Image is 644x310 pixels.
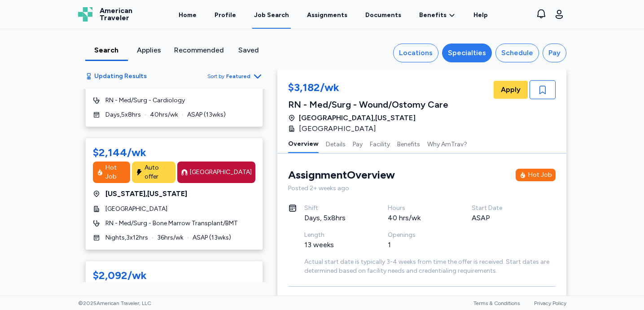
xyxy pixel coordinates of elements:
div: RN - Med/Surg - Wound/Ostomy Care [288,98,448,111]
a: Terms & Conditions [473,300,520,306]
div: Search [89,45,124,56]
span: [GEOGRAPHIC_DATA] , [US_STATE] [299,113,416,123]
div: $3,182/wk [288,80,448,96]
span: ASAP ( 13 wks) [193,233,231,242]
span: Featured [226,73,250,80]
div: Job Search [254,11,289,20]
span: [US_STATE] , [US_STATE] [105,188,187,199]
div: 40 hrs/wk [388,213,450,223]
button: Schedule [495,44,539,62]
div: Hours [388,204,450,213]
button: Overview [288,134,319,153]
button: Benefits [397,134,420,153]
span: Apply [501,84,521,95]
span: ASAP ( 13 wks) [187,110,226,119]
div: Locations [399,48,433,58]
span: Benefits [419,11,447,20]
span: RN - Med/Surg - Cardiology [105,96,185,105]
button: Why AmTrav? [427,134,467,153]
span: Nights , 3 x 12 hrs [105,233,148,242]
a: Benefits [419,11,456,20]
div: Actual start date is typically 3-4 weeks from time the offer is received. Start dates are determi... [304,258,556,275]
a: Job Search [252,1,291,29]
span: [GEOGRAPHIC_DATA] [299,123,376,134]
span: Days , 5 x 8 hrs [105,110,141,119]
div: Assignment Overview [288,168,395,182]
div: Applies [131,45,167,56]
div: $2,144/wk [93,145,146,160]
div: ASAP [472,213,534,223]
span: RN - Med/Surg - Bone Marrow Transplant/BMT [105,219,238,228]
button: Sort byFeatured [207,71,263,82]
div: Days, 5x8hrs [304,213,367,223]
div: Start Date [472,204,534,213]
div: 13 weeks [304,240,367,250]
div: Recommended [174,45,224,56]
div: Posted 2+ weeks ago [288,184,556,193]
div: 1 [388,240,450,250]
span: Sort by [207,73,224,80]
a: Privacy Policy [534,300,566,306]
span: © 2025 American Traveler, LLC [78,300,151,307]
div: [GEOGRAPHIC_DATA] [190,168,252,177]
button: Locations [393,44,438,62]
img: Logo [78,7,92,22]
div: Auto offer [145,163,171,181]
div: Specialties [448,48,486,58]
span: Updating Results [94,72,147,81]
div: Schedule [501,48,533,58]
div: Saved [231,45,267,56]
div: Pay [548,48,561,58]
button: Details [326,134,346,153]
div: Hot Job [105,163,127,181]
div: Hot Job [528,170,552,179]
div: Openings [388,231,450,240]
button: Facility [370,134,390,153]
div: $2,092/wk [93,268,147,283]
div: Length [304,231,367,240]
button: Pay [353,134,363,153]
div: Shift [304,204,367,213]
button: Pay [543,44,566,62]
span: 40 hrs/wk [150,110,178,119]
button: Specialties [442,44,492,62]
span: American Traveler [100,7,132,22]
span: [GEOGRAPHIC_DATA] [105,205,167,214]
button: Apply [494,81,528,99]
span: 36 hrs/wk [157,233,184,242]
